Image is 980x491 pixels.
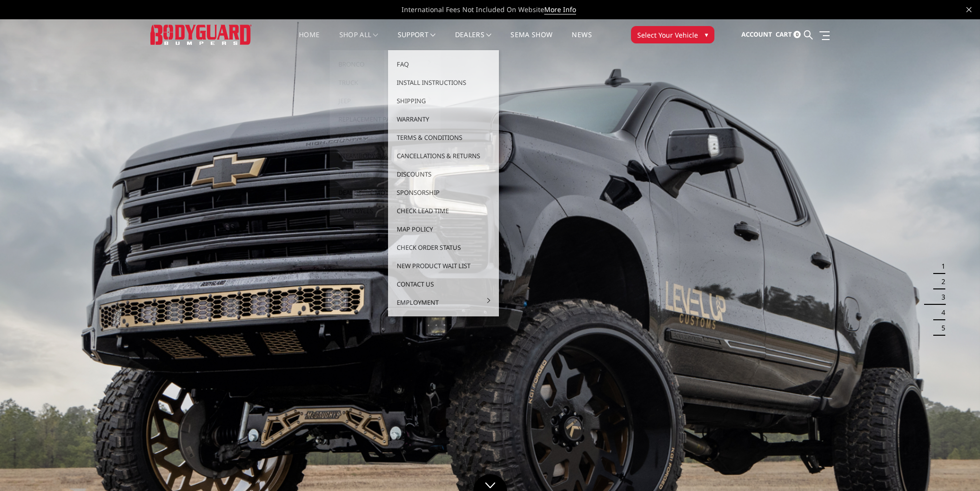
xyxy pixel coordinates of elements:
span: 0 [793,31,801,38]
a: Warranty [392,110,495,128]
a: Account [741,22,772,48]
a: Install Instructions [392,73,495,92]
span: ▾ [705,29,708,40]
a: Jeep [334,92,437,110]
button: 2 of 5 [936,274,945,289]
a: New Product Wait List [392,257,495,275]
a: Contact Us [392,275,495,293]
a: Employment [392,293,495,312]
a: Bronco [334,55,437,73]
a: Cart 0 [776,22,801,48]
button: 3 of 5 [936,289,945,305]
a: Home [299,31,320,50]
a: Click to Down [473,474,507,491]
span: Cart [776,30,792,39]
a: Check Order Status [392,238,495,257]
a: FAQ [392,55,495,73]
a: Dealer Promotional Items [334,183,437,202]
a: Accessories [334,128,437,147]
a: Support [398,31,436,50]
a: More Info [544,5,576,14]
img: BODYGUARD BUMPERS [150,25,252,44]
a: Check Lead Time [392,202,495,220]
a: Employee [334,165,437,183]
button: 4 of 5 [936,305,945,320]
a: Truck [334,73,437,92]
span: Select Your Vehicle [637,30,698,40]
a: #TeamBodyguard Gear [334,147,437,165]
a: Cancellations & Returns [392,147,495,165]
a: Employees [334,202,437,220]
span: Account [741,30,772,39]
a: Replacement Parts [334,110,437,128]
a: Sponsorship [392,183,495,202]
a: Terms & Conditions [392,128,495,147]
a: MAP Policy [392,220,495,238]
button: Select Your Vehicle [631,26,714,43]
a: News [572,31,591,50]
a: Shipping [392,92,495,110]
a: shop all [339,31,378,50]
button: 5 of 5 [936,320,945,336]
a: Dealers [455,31,492,50]
a: SEMA Show [510,31,552,50]
button: 1 of 5 [936,259,945,274]
a: Discounts [392,165,495,183]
